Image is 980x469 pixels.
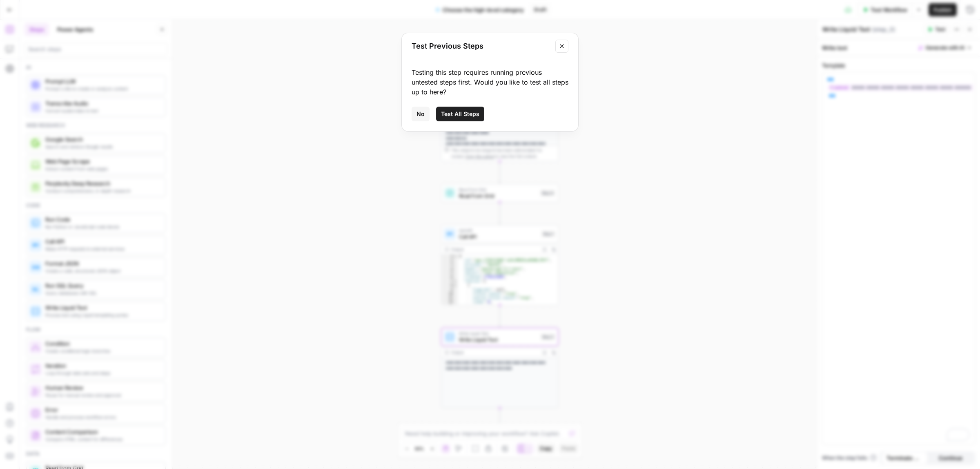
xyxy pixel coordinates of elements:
[416,110,425,118] span: No
[436,107,484,121] button: Test All Steps
[441,110,479,118] span: Test All Steps
[412,67,568,97] div: Testing this step requires running previous untested steps first. Would you like to test all step...
[412,107,430,121] button: No
[412,40,550,52] h2: Test Previous Steps
[555,40,568,53] button: Close modal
